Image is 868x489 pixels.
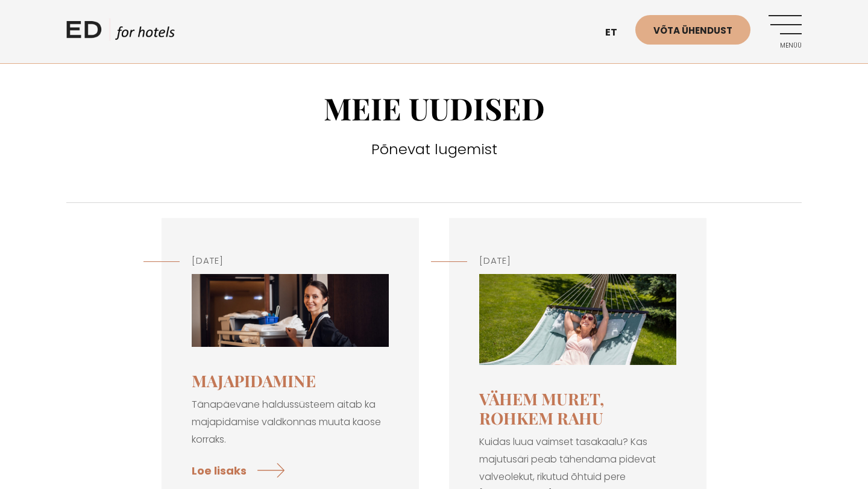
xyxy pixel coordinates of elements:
a: Võta ühendust [635,15,750,45]
a: Loe lisaks [192,454,289,486]
a: Vähem muret, rohkem rahu [479,388,604,429]
h5: [DATE] [479,254,676,268]
span: Menüü [769,42,802,49]
h1: MEIE UUDISED [66,90,802,126]
a: Majapidamine [192,370,316,391]
a: ED HOTELS [66,18,175,48]
a: et [599,18,635,48]
a: Menüü [769,15,802,48]
p: Tänapäevane haldussüsteem aitab ka majapidamise valdkonnas muuta kaose korraks. [192,396,389,448]
h3: Põnevat lugemist [66,139,802,160]
h5: [DATE] [192,254,389,268]
img: Vaimne tervis heaolu ettevõtluses [479,274,676,365]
